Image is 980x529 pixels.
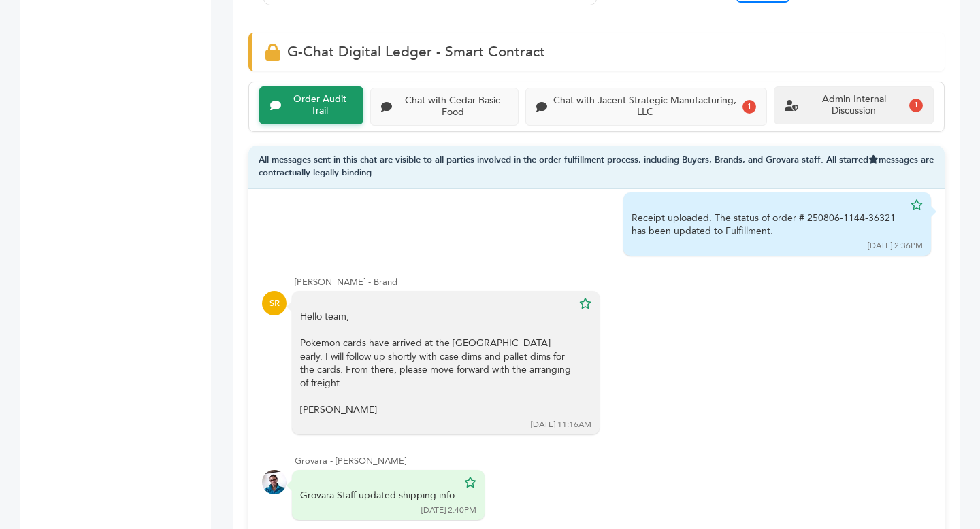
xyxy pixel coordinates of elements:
[287,94,353,117] div: Order Audit Trail
[300,310,572,417] div: Hello team,
[553,95,737,118] div: Chat with Jacent Strategic Manufacturing, LLC
[531,419,591,430] div: [DATE] 11:16AM
[300,403,572,417] div: [PERSON_NAME]
[421,505,476,516] div: [DATE] 2:40PM
[295,455,931,467] div: Grovara - [PERSON_NAME]
[287,42,545,62] span: G-Chat Digital Ledger - Smart Contract
[909,99,923,112] div: 1
[742,100,756,114] div: 1
[397,95,508,118] div: Chat with Cedar Basic Food
[300,337,572,390] div: Pokemon cards have arrived at the [GEOGRAPHIC_DATA] early. I will follow up shortly with case dim...
[248,146,945,189] div: All messages sent in this chat are visible to all parties involved in the order fulfillment proce...
[300,489,457,502] div: Grovara Staff updated shipping info.
[262,291,287,315] div: SR
[804,94,904,117] div: Admin Internal Discussion
[295,276,931,288] div: [PERSON_NAME] - Brand
[868,240,923,252] div: [DATE] 2:36PM
[632,211,904,238] div: Receipt uploaded. The status of order # 250806-1144-36321 has been updated to Fulfillment.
